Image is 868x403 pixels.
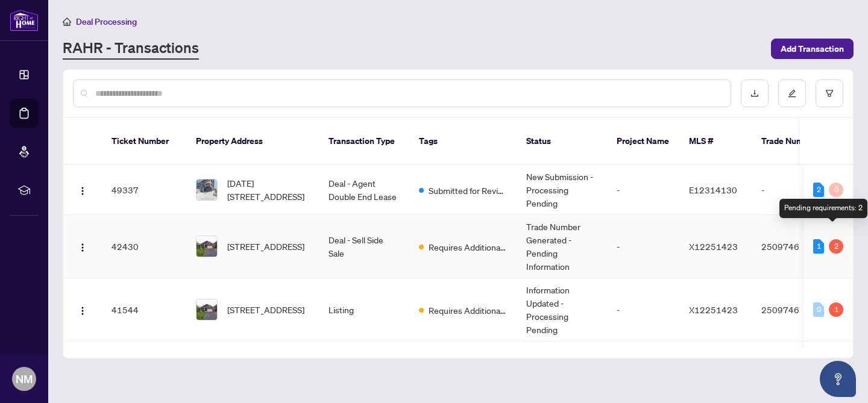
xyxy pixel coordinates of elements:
[829,183,843,197] div: 0
[102,278,186,342] td: 41544
[63,38,199,60] a: RAHR - Transactions
[197,299,217,320] img: thumbnail-img
[73,300,92,319] button: Logo
[429,240,507,254] span: Requires Additional Docs
[319,278,409,342] td: Listing
[689,241,738,252] span: X12251423
[607,215,679,278] td: -
[227,177,309,203] span: [DATE][STREET_ADDRESS]
[813,302,824,317] div: 0
[78,306,87,316] img: Logo
[820,361,856,397] button: Open asap
[752,165,836,215] td: -
[689,304,738,315] span: X12251423
[750,89,759,98] span: download
[829,239,843,254] div: 2
[102,165,186,215] td: 49337
[813,239,824,254] div: 1
[319,118,409,165] th: Transaction Type
[689,184,737,195] span: E12314130
[517,215,607,278] td: Trade Number Generated - Pending Information
[829,302,843,317] div: 1
[778,80,806,107] button: edit
[227,303,304,316] span: [STREET_ADDRESS]
[78,243,87,252] img: Logo
[102,118,186,165] th: Ticket Number
[78,186,87,196] img: Logo
[409,118,517,165] th: Tags
[517,165,607,215] td: New Submission - Processing Pending
[816,80,843,107] button: filter
[752,118,836,165] th: Trade Number
[16,370,33,387] span: NM
[186,118,319,165] th: Property Address
[741,80,769,107] button: download
[319,165,409,215] td: Deal - Agent Double End Lease
[607,165,679,215] td: -
[197,236,217,257] img: thumbnail-img
[73,237,92,256] button: Logo
[752,215,836,278] td: 2509746
[752,278,836,342] td: 2509746
[825,89,834,98] span: filter
[788,89,796,98] span: edit
[429,304,507,317] span: Requires Additional Docs
[679,118,752,165] th: MLS #
[63,17,71,26] span: home
[517,118,607,165] th: Status
[10,9,39,31] img: logo
[517,278,607,342] td: Information Updated - Processing Pending
[102,215,186,278] td: 42430
[607,278,679,342] td: -
[781,39,844,58] span: Add Transaction
[319,215,409,278] td: Deal - Sell Side Sale
[76,16,137,27] span: Deal Processing
[813,183,824,197] div: 2
[771,39,854,59] button: Add Transaction
[227,240,304,253] span: [STREET_ADDRESS]
[429,184,507,197] span: Submitted for Review
[779,199,867,218] div: Pending requirements: 2
[607,118,679,165] th: Project Name
[197,180,217,200] img: thumbnail-img
[73,180,92,199] button: Logo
